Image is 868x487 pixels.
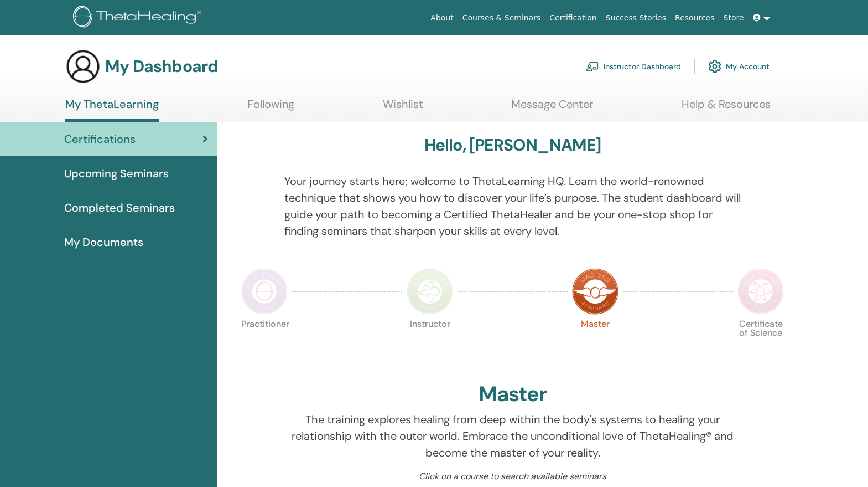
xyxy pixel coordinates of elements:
[284,411,741,461] p: The training explores healing from deep within the body's systems to healing your relationship wi...
[545,8,601,28] a: Certification
[572,268,618,315] img: Master
[407,320,453,366] p: Instructor
[671,8,719,28] a: Resources
[719,8,749,28] a: Store
[73,6,205,30] img: logo.png
[737,268,784,315] img: Certificate of Science
[572,320,618,366] p: Master
[247,98,294,119] a: Following
[64,234,143,250] span: My Documents
[383,98,423,119] a: Wishlist
[284,470,741,483] p: Click on a course to search available seminars
[241,320,288,366] p: Practitioner
[682,98,771,119] a: Help & Resources
[586,61,599,71] img: chalkboard-teacher.svg
[64,165,169,182] span: Upcoming Seminars
[284,173,741,239] p: Your journey starts here; welcome to ThetaLearning HQ. Learn the world-renowned technique that sh...
[426,8,458,28] a: About
[511,98,593,119] a: Message Center
[65,98,159,122] a: My ThetaLearning
[708,57,721,76] img: cog.svg
[586,54,681,79] a: Instructor Dashboard
[737,320,784,366] p: Certificate of Science
[64,131,136,147] span: Certifications
[601,8,671,28] a: Success Stories
[105,57,218,76] h3: My Dashboard
[708,54,770,79] a: My Account
[241,268,288,315] img: Practitioner
[65,49,101,84] img: generic-user-icon.jpg
[407,268,453,315] img: Instructor
[458,8,545,28] a: Courses & Seminars
[64,199,175,216] span: Completed Seminars
[479,382,547,407] h2: Master
[424,135,601,155] h3: Hello, [PERSON_NAME]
